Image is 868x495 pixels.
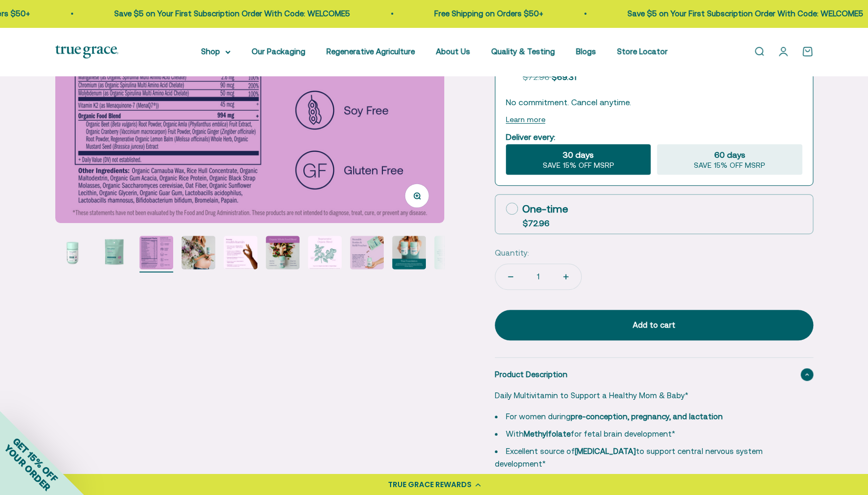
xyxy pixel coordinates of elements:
button: Go to item 2 [97,236,131,272]
button: Go to item 5 [224,236,257,272]
button: Go to item 4 [182,236,215,272]
button: Go to item 6 [266,236,300,272]
strong: pre-conception, pregnancy, and lactation [571,412,723,421]
button: Add to cart [495,310,813,340]
p: Save $5 on Your First Subscription Order With Code: WELCOME5 [113,7,348,20]
span: YOUR ORDER [2,442,53,493]
button: Decrease quantity [495,264,526,289]
button: Go to item 10 [434,236,468,272]
a: Quality & Testing [491,47,555,56]
li: Excellent source of to support central nervous system development* [495,445,801,470]
label: Quantity: [495,247,529,259]
a: Blogs [576,47,596,56]
a: Store Locator [617,47,667,56]
img: Daily Multivitamin to Support a Healthy Mom & Baby* For women during pre-conception, pregnancy, a... [55,236,89,269]
summary: Product Description [495,358,813,391]
button: Go to item 7 [308,236,342,272]
summary: Shop [201,45,231,58]
a: About Us [436,47,470,56]
img: Our custom-made bottles are designed to be refilled and ultimately recycled - never tossed away. ... [350,236,384,269]
button: Go to item 1 [55,236,89,272]
span: GET 15% OFF [11,435,59,484]
img: - Beet Root - Amla Fruit - Cranberry Fruit - Ginger Root - Lemon Balm - Mustard Seed [266,236,300,269]
a: Free Shipping on Orders $50+ [433,9,542,18]
p: Daily Multivitamin to Support a Healthy Mom & Baby* [495,389,801,402]
img: Lemon Balm Ginger Regenerative Organic Lemon Balm and Organic Ginger. [308,236,342,269]
strong: Methylfolate [524,429,571,438]
img: True Grace Prenatal Multivitamin provides an organic whole food blend that includes organic beet ... [182,236,215,269]
a: Our Packaging [252,47,305,56]
img: Prenatal & Postnatal Excellent Choline Source Vegan Soy Free Gluten Free [139,236,173,269]
a: Regenerative Agriculture [326,47,415,56]
li: For women during [495,410,801,423]
img: Every lot of True Grace supplements undergoes extensive third-party testing. Regulation says we d... [434,236,468,269]
button: Go to item 3 [139,236,173,272]
img: Daily Multivitamin to Support a Healthy Mom & Baby* - For women during pre-conception, pregnancy,... [97,236,131,269]
img: - 200% daily value of Vitamin D3 for pregnant women - vegan sourced from algae - Excellent source... [224,236,257,269]
button: Go to item 9 [392,236,426,272]
button: Go to item 8 [350,236,384,272]
span: Product Description [495,368,567,381]
strong: [MEDICAL_DATA] [575,447,636,456]
li: With for fetal brain development* [495,428,801,440]
div: Add to cart [516,319,792,331]
img: Our Prenatal product line provides a robust and comprehensive offering for a true foundation of h... [392,236,426,269]
button: Increase quantity [551,264,581,289]
div: TRUE GRACE REWARDS [388,479,472,490]
p: Save $5 on Your First Subscription Order With Code: WELCOME5 [626,7,862,20]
